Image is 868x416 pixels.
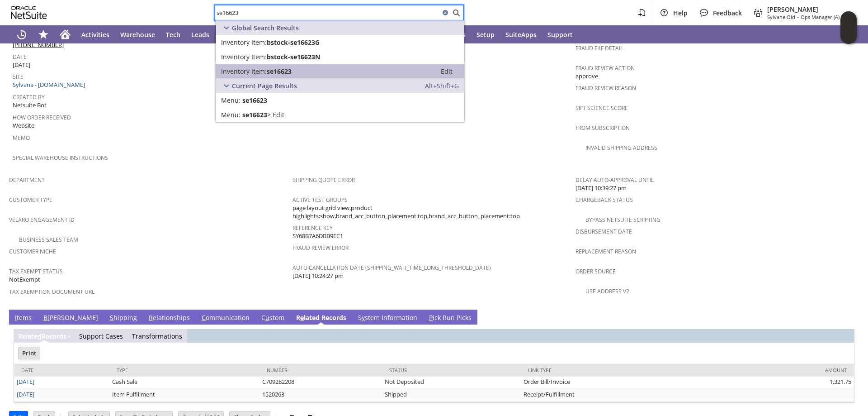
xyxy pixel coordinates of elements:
span: u [265,313,269,322]
span: Inventory Item: [221,38,267,47]
a: Support Cases [79,332,123,340]
span: d [38,332,42,340]
a: Order Source [576,268,616,275]
a: RelatedRecords [18,332,66,340]
span: S [110,313,113,322]
a: Activities [76,25,115,43]
a: Inventory Item:bstock-se16623NEdit: [216,49,464,64]
span: Leads [191,30,209,39]
a: Warehouse [115,25,160,43]
div: Type [117,367,253,373]
a: Reference Key [292,224,333,232]
span: B [43,313,47,322]
a: [PHONE_NUMBER] [13,41,64,49]
a: Tech [160,25,186,43]
span: [DATE] [13,61,30,69]
span: Inventory Item: [221,53,267,61]
a: Pick Run Picks [427,313,474,323]
a: Special Warehouse Instructions [13,154,108,162]
span: Menu: [221,110,241,119]
a: Customer Type [9,196,52,204]
span: [DATE] 10:39:27 pm [576,184,627,192]
span: SuiteApps [505,30,537,39]
span: bstock-se16623G [267,38,320,47]
span: R [149,313,153,322]
span: [PERSON_NAME] [767,5,852,14]
a: Shipping Quote Error [292,176,355,184]
a: Site [13,73,24,81]
a: Velaro Engagement ID [9,216,75,224]
span: e [300,313,304,322]
span: bstock-se16623N [267,53,320,61]
a: Replacement reason [576,248,636,255]
a: se16623 [216,93,464,107]
span: Ops Manager (A) (F2L) [801,14,852,20]
span: Support [547,30,573,39]
td: Receipt/Fulfillment [521,389,697,402]
input: Print [19,347,40,359]
td: Shipped [382,389,521,402]
span: se16623 [242,110,267,119]
span: Global Search Results [232,24,299,32]
a: System Information [356,313,420,323]
span: > Edit [267,110,284,119]
a: Customer Niche [9,248,56,255]
a: Invalid Shipping Address [585,144,657,152]
span: Website [13,121,34,130]
span: Netsuite Bot [13,101,47,110]
span: Menu: [221,96,241,105]
a: Auto Cancellation Date (shipping_wait_time_long_threshold_date) [292,264,491,272]
div: Shortcuts [33,25,54,43]
span: [DATE] 10:24:27 pm [292,272,344,280]
a: Memo [13,134,30,142]
span: Inventory Item: [221,67,267,76]
a: Edit: [431,66,462,77]
td: Cash Sale [110,377,259,389]
span: - [797,14,799,20]
span: Warehouse [120,30,155,39]
span: y [362,313,365,322]
a: Chargeback Status [576,196,633,204]
svg: logo [11,6,47,19]
a: Unrolled view on [843,311,854,322]
a: Fraud Review Error [292,244,349,252]
span: Activities [81,30,109,39]
td: C709282208 [260,377,382,389]
div: Date [21,367,103,373]
span: page layout:grid view,product highlights:show,brand_acc_button_placement:top,brand_acc_button_pla... [292,204,571,220]
td: 1,321.75 [697,377,854,389]
a: [DATE] [17,378,34,386]
span: Tech [166,30,180,39]
a: Sift Science Score [576,104,628,112]
a: Leads [186,25,215,43]
a: Inventory Item:se16623Edit: [216,64,464,78]
a: Opportunities [215,25,269,43]
span: Current Page Results [232,81,297,90]
a: Use Address V2 [585,287,629,295]
td: Not Deposited [382,377,521,389]
a: Date [13,53,27,61]
a: [DATE] [17,390,34,398]
span: I [15,313,17,322]
a: Inventory Item:bstock-se16623GEdit: [216,35,464,49]
span: C [202,313,206,322]
span: Setup [476,30,495,39]
a: Home [54,25,76,43]
a: Items [13,313,34,323]
td: 1520263 [260,389,382,402]
a: Delay Auto-Approval Until [576,176,654,184]
td: Order Bill/Invoice [521,377,697,389]
svg: Shortcuts [38,29,49,40]
a: Created By [13,93,45,101]
iframe: Click here to launch Oracle Guided Learning Help Panel [840,11,857,44]
div: Amount [703,367,847,373]
svg: Home [60,29,71,40]
a: Relationships [146,313,192,323]
span: Oracle Guided Learning Widget. To move around, please hold and drag [840,28,857,44]
a: SuiteApps [500,25,542,43]
a: Support [542,25,578,43]
a: Tax Exemption Document URL [9,288,94,296]
div: Status [389,367,514,373]
a: Custom [259,313,287,323]
a: How Order Received [13,114,71,121]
